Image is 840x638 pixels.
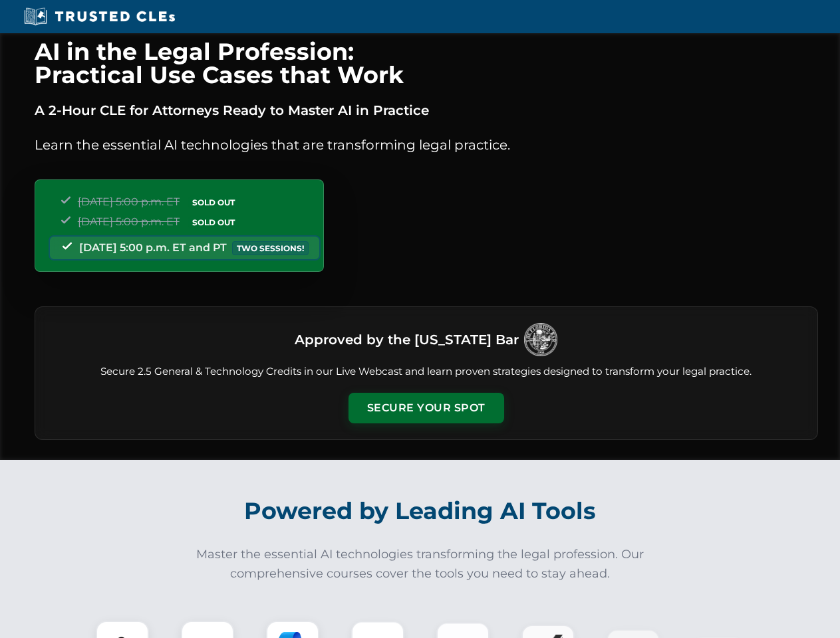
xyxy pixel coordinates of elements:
h2: Powered by Leading AI Tools [52,488,789,534]
p: Secure 2.5 General & Technology Credits in our Live Webcast and learn proven strategies designed ... [51,364,801,379]
span: [DATE] 5:00 p.m. ET [78,195,180,208]
button: Secure Your Spot [349,393,504,423]
span: SOLD OUT [188,215,239,229]
img: Logo [524,323,557,356]
p: Master the essential AI technologies transforming the legal profession. Our comprehensive courses... [188,545,653,584]
span: SOLD OUT [188,195,239,209]
span: [DATE] 5:00 p.m. ET [78,215,180,228]
p: Learn the essential AI technologies that are transforming legal practice. [35,134,818,156]
h1: AI in the Legal Profession: Practical Use Cases that Work [35,40,818,86]
p: A 2-Hour CLE for Attorneys Ready to Master AI in Practice [35,100,818,121]
img: Trusted CLEs [20,7,179,27]
h3: Approved by the [US_STATE] Bar [295,328,519,352]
